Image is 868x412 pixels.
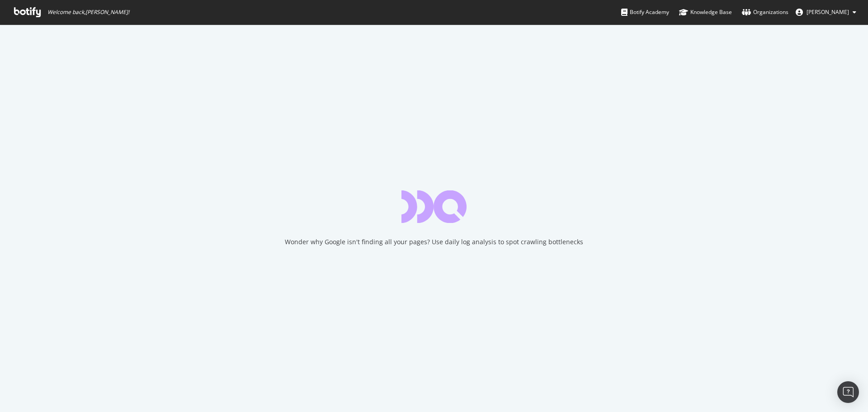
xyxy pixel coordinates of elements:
[679,8,732,17] div: Knowledge Base
[742,8,788,17] div: Organizations
[47,9,129,16] span: Welcome back, [PERSON_NAME] !
[788,5,863,19] button: [PERSON_NAME]
[807,8,849,16] span: Thomas Ashworth
[837,381,859,403] div: Open Intercom Messenger
[285,237,583,246] div: Wonder why Google isn't finding all your pages? Use daily log analysis to spot crawling bottlenecks
[401,190,467,223] div: animation
[621,8,669,17] div: Botify Academy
